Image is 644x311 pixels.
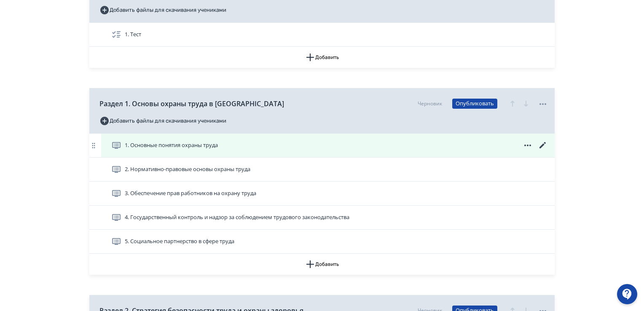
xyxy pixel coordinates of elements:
[89,134,555,158] div: 1. Основные понятия охраны труда
[89,254,555,275] button: Добавить
[99,3,226,17] button: Добавить файлы для скачивания учениками
[125,30,141,39] span: 1. Тест
[89,23,555,47] div: 1. Тест
[125,237,234,246] span: 5. Социальное партнерство в сфере труда
[89,47,555,68] button: Добавить
[89,182,555,206] div: 3. Обеспечение прав работников на охрану труда
[125,189,256,198] span: 3. Обеспечение прав работников на охрану труда
[99,99,284,109] span: Раздел 1. Основы охраны труда в [GEOGRAPHIC_DATA]
[125,141,218,150] span: 1. Основные понятия охраны труда
[89,158,555,182] div: 2. Нормативно-правовые основы охраны труда
[125,165,250,174] span: 2. Нормативно-правовые основы охраны труда
[89,230,555,254] div: 5. Социальное партнерство в сфере труда
[89,206,555,230] div: 4. Государственный контроль и надзор за соблюдением трудового законодательства
[125,213,349,222] span: 4. Государственный контроль и надзор за соблюдением трудового законодательства
[99,114,226,128] button: Добавить файлы для скачивания учениками
[418,100,442,107] div: Черновик
[452,99,497,109] button: Опубликовать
